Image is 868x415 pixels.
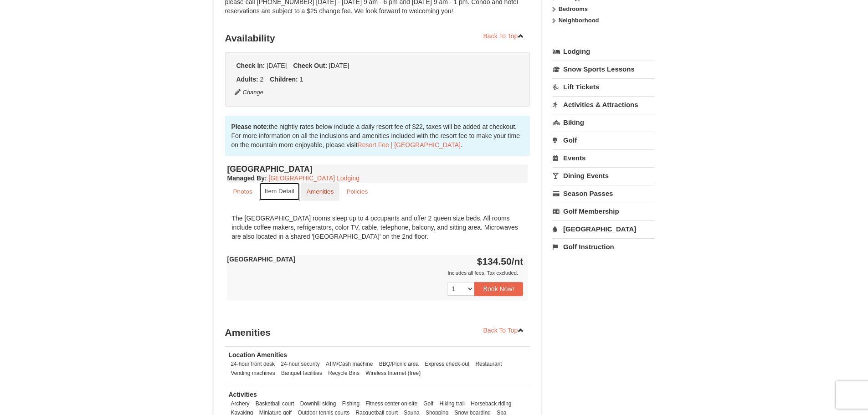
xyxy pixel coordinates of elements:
strong: Activities [229,391,257,398]
span: [DATE] [329,62,349,69]
li: Banquet facilities [279,369,324,378]
a: Events [553,149,654,166]
a: Snow Sports Lessons [553,61,654,77]
h3: Availability [225,29,530,47]
a: Back To Top [478,29,530,43]
span: Managed By [227,174,265,182]
li: Archery [229,399,252,408]
button: Book Now! [474,282,524,296]
a: [GEOGRAPHIC_DATA] [553,220,654,237]
a: Golf Membership [553,203,654,220]
strong: Neighborhood [559,17,599,24]
a: Lift Tickets [553,78,654,95]
span: [DATE] [267,62,287,69]
a: Back To Top [478,323,530,337]
a: Biking [553,114,654,131]
li: Fitness center on-site [363,399,420,408]
a: Photos [227,183,258,200]
h4: [GEOGRAPHIC_DATA] [227,164,528,174]
li: Restaurant [473,359,504,369]
li: Express check-out [422,359,472,369]
span: /nt [512,256,524,266]
a: Item Detail [259,183,300,200]
li: Wireless Internet (free) [363,369,423,378]
li: Downhill skiing [298,399,339,408]
a: Dining Events [553,167,654,184]
li: Basketball court [253,399,297,408]
span: 1 [300,76,303,83]
a: [GEOGRAPHIC_DATA] Lodging [269,174,360,182]
a: Golf [553,132,654,149]
li: 24-hour security [278,359,322,369]
strong: Check In: [236,62,265,69]
li: Hiking trail [437,399,467,408]
a: Activities & Attractions [553,96,654,113]
strong: $134.50 [477,256,524,266]
li: 24-hour front desk [229,359,277,369]
small: Amenities [307,188,334,195]
li: ATM/Cash machine [324,359,375,369]
li: Recycle Bins [326,369,362,378]
li: Fishing [340,399,362,408]
h3: Amenities [225,323,530,342]
strong: [GEOGRAPHIC_DATA] [227,256,296,263]
a: Policies [340,183,374,200]
strong: Adults: [236,76,258,83]
strong: Bedrooms [559,5,588,12]
div: The [GEOGRAPHIC_DATA] rooms sleep up to 4 occupants and offer 2 queen size beds. All rooms includ... [227,209,528,246]
strong: Please note: [231,123,269,130]
small: Photos [233,188,252,195]
button: Change [234,87,264,97]
strong: Location Amenities [229,351,288,359]
a: Season Passes [553,185,654,202]
li: BBQ/Picnic area [377,359,421,369]
li: Vending machines [229,369,277,378]
a: Golf Instruction [553,238,654,255]
li: Golf [421,399,436,408]
div: the nightly rates below include a daily resort fee of $22, taxes will be added at checkout. For m... [225,116,530,156]
a: Resort Fee | [GEOGRAPHIC_DATA] [358,141,461,149]
a: Amenities [301,183,340,200]
a: Lodging [553,43,654,60]
li: Horseback riding [468,399,514,408]
strong: : [227,174,267,182]
strong: Children: [270,76,298,83]
div: Includes all fees. Tax excluded. [227,268,524,277]
span: 2 [260,76,264,83]
small: Policies [346,188,368,195]
small: Item Detail [265,188,294,195]
strong: Check Out: [293,62,327,69]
